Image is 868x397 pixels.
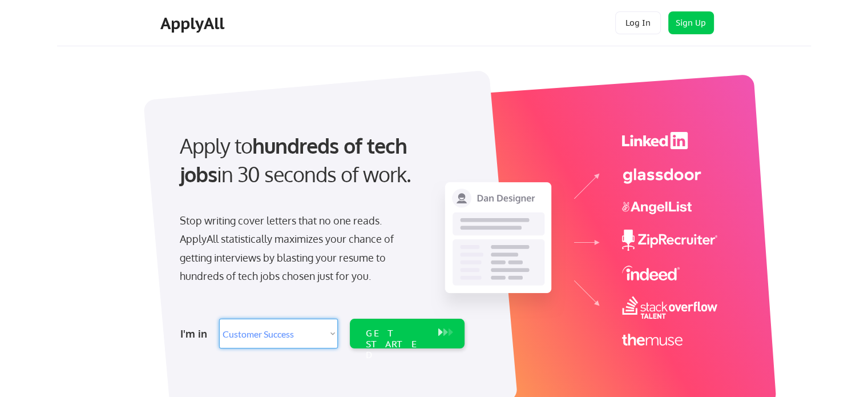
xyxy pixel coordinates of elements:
div: GET STARTED [366,328,427,361]
div: Stop writing cover letters that no one reads. ApplyAll statistically maximizes your chance of get... [180,211,414,286]
strong: hundreds of tech jobs [180,133,412,187]
button: Log In [615,11,661,34]
div: Apply to in 30 seconds of work. [180,131,460,189]
button: Sign Up [668,11,714,34]
div: I'm in [180,324,212,343]
div: ApplyAll [160,14,228,33]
